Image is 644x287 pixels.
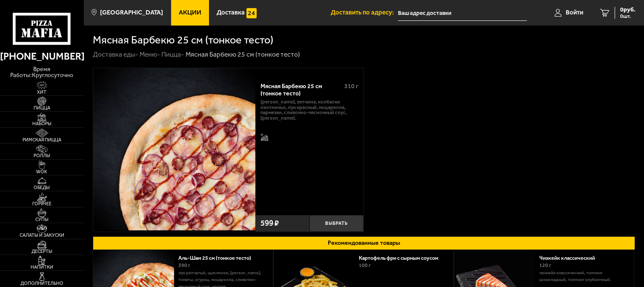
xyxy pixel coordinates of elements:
a: Мясная Барбекю 25 см (тонкое тесто) [93,68,255,232]
span: [GEOGRAPHIC_DATA] [100,9,163,16]
img: Мясная Барбекю 25 см (тонкое тесто) [93,68,255,230]
span: Акции [179,9,201,16]
a: Доставка еды- [93,50,138,58]
span: 0 шт. [620,14,635,19]
button: Выбрать [309,215,364,232]
a: Картофель фри с сырным соусом [359,255,445,261]
a: Меню- [140,50,160,58]
span: 310 г [344,83,358,90]
span: 599 ₽ [260,219,279,227]
div: Мясная Барбекю 25 см (тонкое тесто) [186,50,300,59]
img: 15daf4d41897b9f0e9f617042186c801.svg [246,8,257,18]
span: Доставить по адресу: [331,9,398,16]
span: 120 г [539,262,551,268]
input: Ваш адрес доставки [398,5,527,21]
span: 100 г [359,262,371,268]
span: Войти [566,9,583,16]
a: Аль-Шам 25 см (тонкое тесто) [178,255,258,261]
span: 390 г [178,262,190,268]
span: 0 руб. [620,7,635,13]
h1: Мясная Барбекю 25 см (тонкое тесто) [93,34,273,45]
p: Чизкейк классический, топпинг шоколадный, топпинг клубничный. [539,270,627,283]
div: Мясная Барбекю 25 см (тонкое тесто) [260,83,338,97]
a: Пицца- [161,50,184,58]
a: Чизкейк классический [539,255,602,261]
span: Доставка [217,9,245,16]
p: [PERSON_NAME], ветчина, колбаски охотничьи, лук красный, моцарелла, пармезан, сливочно-чесночный ... [260,99,358,121]
button: Рекомендованные товары [93,236,635,250]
